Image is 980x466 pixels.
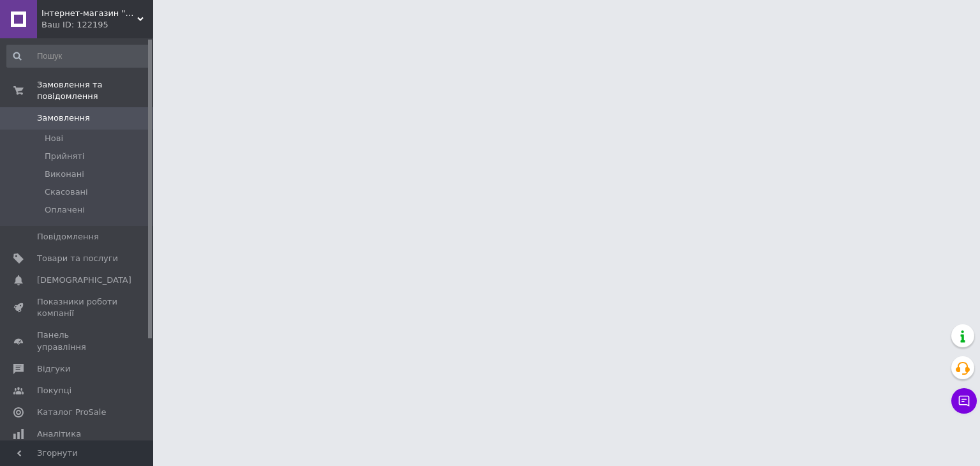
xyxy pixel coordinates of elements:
span: Замовлення та повідомлення [37,79,153,102]
span: Прийняті [45,151,84,162]
span: Каталог ProSale [37,407,106,418]
span: Замовлення [37,112,90,124]
button: Чат з покупцем [951,388,977,414]
input: Пошук [6,45,151,68]
span: Показники роботи компанії [37,296,118,319]
span: Інтернет-магазин "Скарби Сходу" - якісні товари із Японії та Кореї [41,8,137,19]
span: Товари та послуги [37,253,118,264]
span: Аналітика [37,428,81,440]
div: Ваш ID: 122195 [41,19,153,31]
span: [DEMOGRAPHIC_DATA] [37,274,131,286]
span: Панель управління [37,329,118,352]
span: Покупці [37,385,71,396]
span: Відгуки [37,363,70,375]
span: Скасовані [45,186,88,198]
span: Виконані [45,169,84,180]
span: Повідомлення [37,231,99,243]
span: Оплачені [45,204,85,216]
span: Нові [45,133,63,144]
